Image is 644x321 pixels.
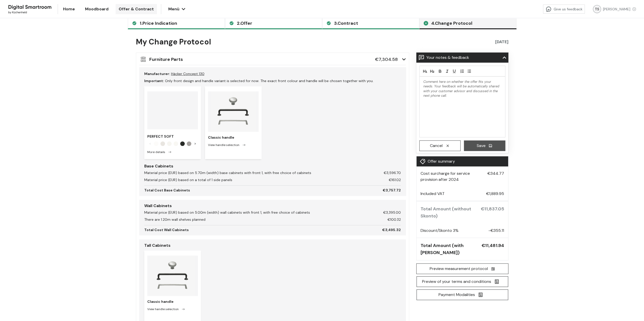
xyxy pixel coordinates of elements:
[116,4,157,14] a: Offer & Contract
[171,70,204,77] a: Häcker Concept 130
[82,4,112,14] a: Moodboard
[334,21,358,26] span: 3. Contract
[144,185,190,194] div: Total Cost Base Cabinets
[147,305,198,311] div: View handle selection
[8,3,52,15] img: Kuechenheld logo
[147,298,198,305] div: Classic handle
[426,55,502,61] p: Your notes & feedback
[187,141,191,146] img: Perlgrau
[495,39,508,45] span: [DATE]
[144,176,232,183] div: Material price (EUR) based on a total of 1 side panels
[144,225,189,233] div: Total Cost Wall Cabinets
[147,133,198,139] div: PERFECT SOFT
[603,7,636,12] div: [PERSON_NAME]
[482,242,504,249] span: €11,481.94
[85,6,109,12] span: Moodboard
[144,79,164,83] b: Important:
[417,289,508,300] button: Payment Modalities
[136,37,214,46] h2: My Change Protocol
[481,205,504,212] span: €11,837.05
[205,216,401,223] div: €100.32
[149,56,183,63] h3: Furniture Parts
[119,6,154,12] span: Offer & Contract
[180,141,185,146] img: Schwarz
[144,216,205,223] div: There are 1.20m wall shelves planned
[431,21,472,26] span: 4. Change Protocol
[147,91,198,129] img: PERFECT SOFT
[421,242,480,256] span: Total Amount (with [PERSON_NAME])
[417,279,508,284] a: Preview of your terms and conditions
[147,256,198,296] img: WITH_HANDLE
[237,21,252,26] span: 2. Offer
[232,176,401,183] div: €161.02
[589,4,640,14] button: TS[PERSON_NAME]
[430,143,443,149] span: Cancel
[147,148,198,154] div: More details
[144,209,310,216] div: Material price (EUR) based on 5.00m (width) wall cabinets with front 1, with free choice of cabinets
[144,77,401,84] p: Only front design and handle variant is selected for now. The exact front colour and handle will ...
[375,56,398,63] span: €7,304.58
[421,170,486,183] span: Cost surcharge for service provision after 2024
[464,140,505,151] button: Save
[208,141,259,147] div: View handle selection
[154,141,158,146] img: Kristallweiß
[208,134,259,141] div: Classic handle
[60,4,78,14] a: Home
[167,141,172,146] img: Polarweiß
[144,242,401,249] h2: Tall Cabinets
[310,209,401,216] div: €3,395.00
[428,158,455,164] h3: Offer summary
[421,228,459,234] span: Discount/Skonto 3%
[140,21,177,26] span: 1. Price Indication
[476,143,485,149] span: Save
[419,140,461,151] button: Cancel
[421,191,445,197] span: Included VAT
[486,191,504,197] span: €1,889.95
[593,5,601,13] div: TS
[488,228,504,234] span: - €355.11
[311,169,401,176] div: €3,596.70
[144,163,401,169] h2: Base Cabinets
[421,205,479,219] span: Total Amount (without Skonto)
[205,84,262,161] a: WITH_HANDLEClassic handleView handle selection
[208,91,259,132] img: WITH_HANDLE
[63,6,75,12] span: Home
[174,141,178,146] img: Weiß
[165,4,188,14] button: Menü
[144,169,311,176] div: Material price (EUR) based on 5.70m (width) base cabinets with front 1, with free choice of cabinets
[554,7,583,12] span: Give us feedback
[190,185,401,194] div: €3,757.72
[439,292,475,298] span: Payment Modalities
[417,276,508,287] button: Preview of your terms and conditions
[144,203,401,209] h2: Wall Cabinets
[416,263,508,274] button: Preview measurement protocol
[160,141,165,146] img: Satin
[144,70,170,77] span: Manufacturer :
[430,266,488,272] span: Preview measurement protocol
[422,279,491,285] span: Preview of your terms and conditions
[487,170,504,183] span: €344.77
[189,225,401,233] div: €3,495.32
